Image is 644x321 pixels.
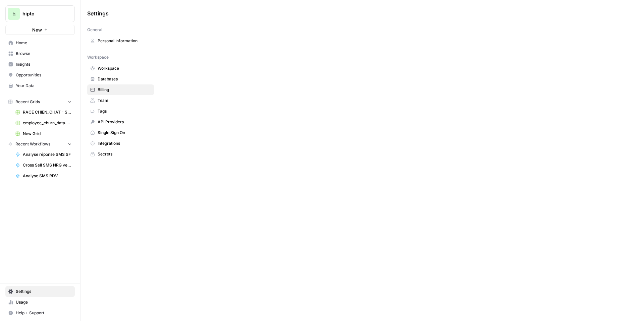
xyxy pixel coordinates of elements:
[98,98,151,104] span: Team
[98,65,151,71] span: Workspace
[98,38,151,44] span: Personal Information
[87,74,154,84] a: Databases
[23,131,72,137] span: New Grid
[16,83,72,89] span: Your Data
[23,162,72,168] span: Cross Sell SMS NRG vers FIB- "Imprecis- Positif"
[98,119,151,125] span: API Providers
[15,141,50,147] span: Recent Workflows
[98,140,151,146] span: Integrations
[5,286,75,297] a: Settings
[23,109,72,115] span: RACE CHIEN_CHAT - SANTEVET - GLOBAL.csv
[5,38,75,48] a: Home
[23,173,72,179] span: Analyse SMS RDV
[22,10,63,17] span: hipto
[16,51,72,57] span: Browse
[15,99,40,105] span: Recent Grids
[98,108,151,114] span: Tags
[87,84,154,95] a: Billing
[5,25,75,35] button: New
[5,59,75,70] a: Insights
[23,120,72,126] span: employee_churn_data.csv
[12,149,75,160] a: Analyse réponse SMS SF
[87,63,154,74] a: Workspace
[16,40,72,46] span: Home
[16,72,72,78] span: Opportunities
[87,54,109,60] span: Workspace
[5,308,75,318] button: Help + Support
[98,87,151,93] span: Billing
[87,127,154,138] a: Single Sign On
[16,61,72,67] span: Insights
[98,130,151,136] span: Single Sign On
[12,160,75,171] a: Cross Sell SMS NRG vers FIB- "Imprecis- Positif"
[23,151,72,157] span: Analyse réponse SMS SF
[5,297,75,308] a: Usage
[12,10,15,18] span: h
[5,139,75,149] button: Recent Workflows
[12,171,75,181] a: Analyse SMS RDV
[16,299,72,305] span: Usage
[12,118,75,128] a: employee_churn_data.csv
[87,27,102,33] span: General
[12,128,75,139] a: New Grid
[98,76,151,82] span: Databases
[32,26,42,33] span: New
[87,9,109,17] span: Settings
[16,288,72,295] span: Settings
[87,138,154,149] a: Integrations
[87,95,154,106] a: Team
[87,106,154,117] a: Tags
[87,117,154,127] a: API Providers
[16,310,72,316] span: Help + Support
[87,149,154,159] a: Secrets
[5,48,75,59] a: Browse
[12,107,75,118] a: RACE CHIEN_CHAT - SANTEVET - GLOBAL.csv
[5,80,75,91] a: Your Data
[5,5,75,22] button: Workspace: hipto
[87,36,154,46] a: Personal Information
[5,97,75,107] button: Recent Grids
[98,151,151,157] span: Secrets
[5,70,75,80] a: Opportunities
